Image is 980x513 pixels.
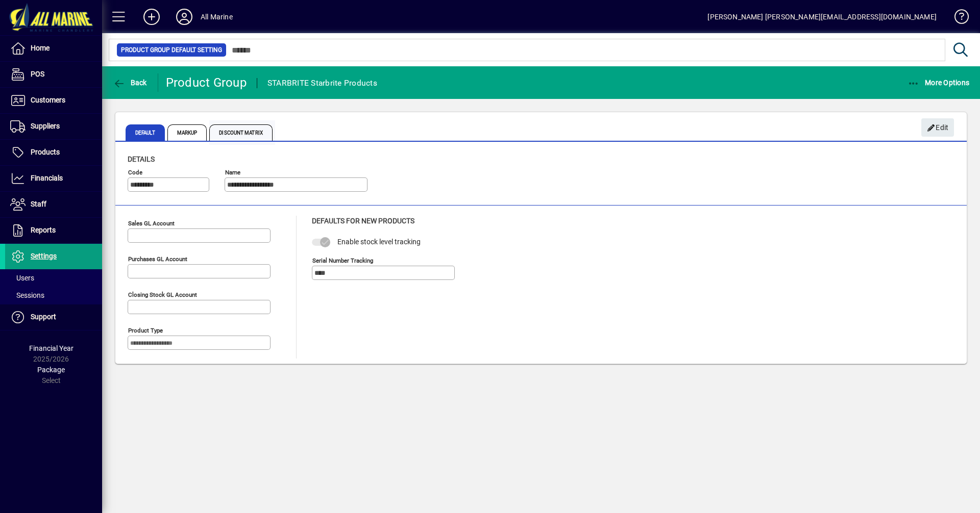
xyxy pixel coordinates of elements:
[225,169,240,176] mat-label: Name
[5,192,102,217] a: Staff
[167,124,207,141] span: Markup
[110,73,150,92] button: Back
[267,75,377,91] div: STARBRITE Starbrite Products
[5,114,102,139] a: Suppliers
[128,169,142,176] mat-label: Code
[5,304,102,330] a: Support
[5,269,102,287] a: Users
[201,9,233,25] div: All Marine
[31,44,50,52] span: Home
[166,74,247,91] div: Product Group
[312,256,373,264] mat-label: Serial Number tracking
[102,73,158,92] app-page-header-button: Back
[31,226,56,234] span: Reports
[5,140,102,165] a: Products
[337,238,421,246] span: Enable stock level tracking
[31,96,65,104] span: Customers
[31,122,60,130] span: Suppliers
[128,220,175,227] mat-label: Sales GL account
[5,166,102,191] a: Financials
[209,124,273,141] span: Discount Matrix
[128,255,187,263] mat-label: Purchases GL account
[37,366,65,374] span: Package
[31,252,57,260] span: Settings
[126,124,165,141] span: Default
[5,36,102,61] a: Home
[5,62,102,87] a: POS
[31,200,46,208] span: Staff
[31,174,63,182] span: Financials
[5,287,102,304] a: Sessions
[128,291,197,298] mat-label: Closing stock GL account
[31,70,44,78] span: POS
[113,79,147,87] span: Back
[5,218,102,243] a: Reports
[168,8,201,26] button: Profile
[10,274,34,282] span: Users
[927,119,949,136] span: Edit
[921,118,954,137] button: Edit
[29,344,73,352] span: Financial Year
[121,45,222,55] span: Product Group Default Setting
[905,73,972,92] button: More Options
[128,327,163,334] mat-label: Product type
[707,9,937,25] div: [PERSON_NAME] [PERSON_NAME][EMAIL_ADDRESS][DOMAIN_NAME]
[31,313,56,321] span: Support
[947,2,967,35] a: Knowledge Base
[135,8,168,26] button: Add
[5,88,102,113] a: Customers
[128,155,155,163] span: Details
[31,148,60,156] span: Products
[312,217,414,225] span: Defaults for new products
[10,291,44,299] span: Sessions
[908,79,970,87] span: More Options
